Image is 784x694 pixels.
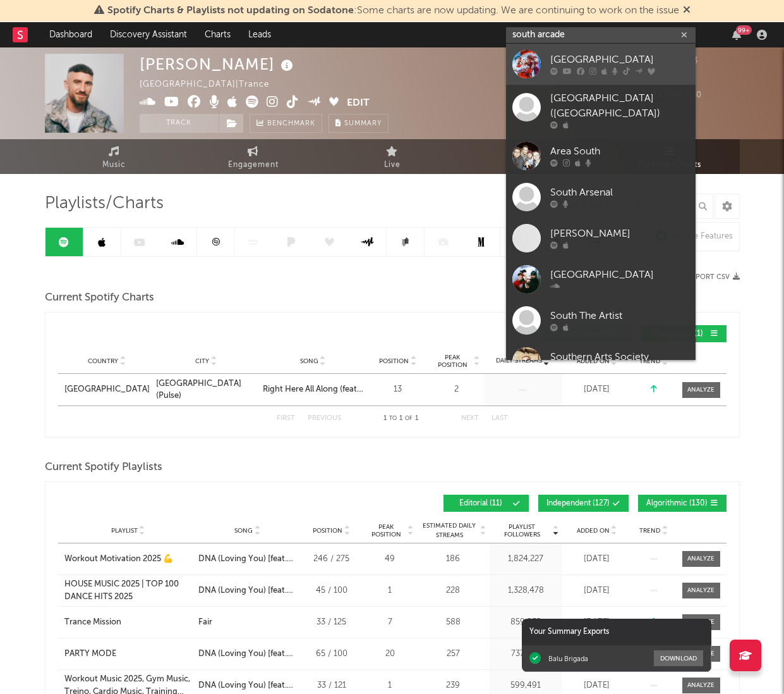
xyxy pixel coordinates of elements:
input: Search for artists [506,27,696,43]
div: [DATE] [565,383,629,396]
div: 13 [370,383,426,396]
div: Area South [550,144,689,159]
span: Live [384,158,401,173]
span: Peak Position [366,523,406,538]
div: DNA (Loving You) [feat. [PERSON_NAME]] [198,553,297,566]
span: Country [88,357,118,365]
div: 49 [366,553,414,566]
button: Export CSV [687,273,740,281]
div: Balu Brigada [548,654,588,663]
div: [GEOGRAPHIC_DATA] [550,268,689,283]
a: Leads [239,22,280,47]
div: 1 1 1 [366,411,436,426]
div: 20 [366,648,414,660]
a: [PERSON_NAME] [506,218,696,259]
div: [DATE] [565,553,629,566]
div: 2 [433,383,480,396]
div: [GEOGRAPHIC_DATA] ([GEOGRAPHIC_DATA]) [550,91,689,121]
a: [GEOGRAPHIC_DATA] ([GEOGRAPHIC_DATA]) [506,85,696,135]
a: South The Artist [506,300,696,341]
div: Workout Motivation 2025 💪 [64,553,173,566]
span: Spotify Charts & Playlists not updating on Sodatone [107,6,354,16]
div: 859,835 [493,616,559,629]
div: 228 [420,585,486,597]
button: Edit [347,96,370,111]
div: [DATE] [565,585,629,597]
span: Added On [577,357,610,365]
div: DNA (Loving You) [feat. [PERSON_NAME]] [198,648,297,660]
span: : Some charts are now updating. We are continuing to work on the issue [107,6,679,16]
span: Engagement [228,158,279,173]
span: Dismiss [683,6,691,16]
div: 65 / 100 [303,648,360,660]
button: Algorithmic(130) [638,495,727,512]
div: [DATE] [565,679,629,692]
div: 1 [366,679,414,692]
a: Workout Motivation 2025 💪 [64,553,192,566]
div: 33 / 125 [303,616,360,629]
a: HOUSE MUSIC 2025 | TOP 100 DANCE HITS 2025 [64,578,192,603]
div: DNA (Loving You) [feat. [PERSON_NAME]] [198,585,297,597]
div: South Arsenal [550,185,689,201]
span: Playlists/Charts [45,196,164,211]
a: [GEOGRAPHIC_DATA] [64,383,150,396]
div: Your Summary Exports [522,619,711,645]
span: Benchmark [267,116,315,132]
span: Summary [344,120,382,127]
div: 239 [420,679,486,692]
span: of [405,416,413,421]
a: Area South [506,135,696,177]
a: Right Here All Along (feat. [PERSON_NAME]) [263,383,363,396]
span: Peak Position [433,354,473,369]
span: Independent ( 127 ) [546,500,610,507]
div: 45 / 100 [303,585,360,597]
span: Song [300,357,318,365]
button: Last [492,415,508,422]
div: 737,058 [493,648,559,660]
span: Current Spotify Playlists [45,460,162,475]
div: [GEOGRAPHIC_DATA] [550,53,689,68]
span: Position [379,357,409,365]
span: Position [313,527,342,535]
div: Trance Mission [64,616,121,629]
button: Previous [308,415,341,422]
a: [GEOGRAPHIC_DATA] (Pulse) [156,378,256,402]
span: Estimated Daily Streams [420,521,479,540]
span: Added On [577,527,610,535]
div: [PERSON_NAME] [550,226,689,242]
button: Summary [329,114,389,133]
button: 99+ [732,30,741,40]
a: PARTY MODE [64,648,192,660]
span: Playlist Followers [493,523,552,538]
div: 246 / 275 [303,553,360,566]
span: City [195,357,209,365]
button: Download [654,650,703,666]
div: 1,328,478 [493,585,559,597]
a: Music [45,139,184,174]
a: Trance Mission [64,616,192,629]
div: DNA (Loving You) [feat. [PERSON_NAME]] [198,679,297,692]
span: to [389,416,397,421]
div: [GEOGRAPHIC_DATA] | Trance [140,77,284,92]
a: Dashboard [40,22,101,47]
div: PARTY MODE [64,648,116,660]
div: 99 + [736,25,752,35]
span: Music [102,158,126,173]
a: Southern Arts Society [506,341,696,382]
span: Algorithmic ( 130 ) [646,500,708,507]
a: Benchmark [250,114,322,133]
div: Southern Arts Society [550,350,689,365]
span: Trend [639,357,660,365]
div: [PERSON_NAME] [140,54,296,75]
div: 588 [420,616,486,629]
span: Current Spotify Charts [45,290,154,306]
div: South The Artist [550,309,689,324]
span: Playlist [111,527,138,535]
div: Include Features [670,229,733,244]
div: 1,824,227 [493,553,559,566]
a: South Arsenal [506,177,696,218]
a: Discovery Assistant [101,22,196,47]
button: Next [461,415,479,422]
